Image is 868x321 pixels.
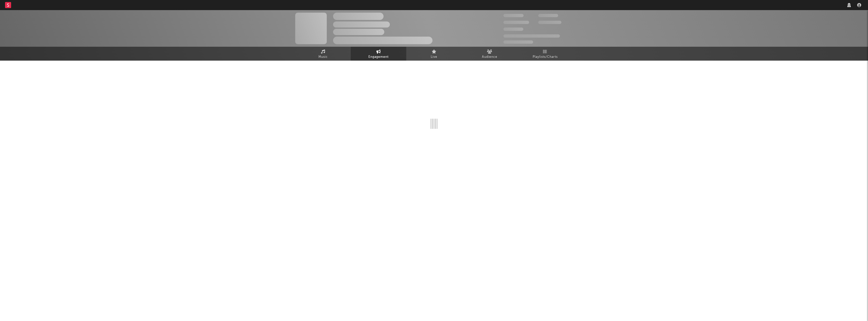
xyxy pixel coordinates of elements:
[538,14,558,17] span: 100.000
[503,14,524,17] span: 300.000
[503,28,523,31] span: 100.000
[351,47,406,61] a: Engagement
[503,40,533,44] span: Jump Score: 85.0
[538,21,561,24] span: 1.000.000
[517,47,573,61] a: Playlists/Charts
[406,47,462,61] a: Live
[462,47,517,61] a: Audience
[482,54,497,60] span: Audience
[295,47,351,61] a: Music
[503,34,560,38] span: 50.000.000 Monthly Listeners
[318,54,328,60] span: Music
[533,54,558,60] span: Playlists/Charts
[368,54,389,60] span: Engagement
[503,21,529,24] span: 50.000.000
[431,54,437,60] span: Live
